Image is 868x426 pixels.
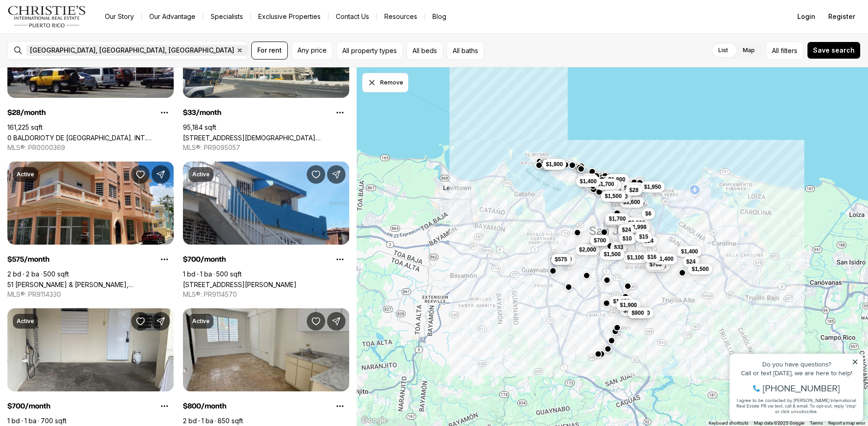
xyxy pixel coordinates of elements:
[813,47,855,54] span: Save search
[203,10,250,23] a: Specialists
[551,254,571,265] button: $575
[425,10,454,23] a: Blog
[735,42,762,59] label: Map
[590,235,610,246] button: $700
[131,312,150,330] button: Save Property: 502 ANTILLAS #103
[656,255,674,263] span: $1,400
[605,213,630,224] button: $1,700
[327,312,346,330] button: Share Property
[828,13,855,20] span: Register
[639,233,648,240] span: $15
[7,134,174,142] a: 0 BALDORIOTY DE CASTRO AVE. INT. ARCOIRIS, SAN JUAN PR, 00908
[623,198,640,206] span: $1,600
[597,180,614,188] span: $1,700
[625,185,642,196] button: $28
[641,208,655,219] button: $6
[142,10,203,23] a: Our Advantage
[624,217,649,228] button: $2,000
[605,192,622,200] span: $1,500
[609,215,626,222] span: $1,700
[601,181,618,189] span: $1,800
[613,298,630,305] span: $1,350
[633,309,650,317] span: $1,800
[627,254,644,261] span: $1,100
[576,176,601,187] button: $1,400
[807,42,861,59] button: Save search
[580,178,597,185] span: $1,400
[192,171,210,178] p: Active
[581,174,598,185] button: $25
[635,231,652,242] button: $15
[554,256,567,263] span: $575
[307,312,325,330] button: Save Property: 502 ANTILLAS #202
[647,253,656,261] span: $16
[610,242,627,253] button: $33
[327,165,346,184] button: Share Property
[30,47,234,54] span: [GEOGRAPHIC_DATA], [GEOGRAPHIC_DATA], [GEOGRAPHIC_DATA]
[619,197,644,208] button: $1,600
[619,233,635,244] button: $10
[12,57,132,74] span: I agree to be contacted by [PERSON_NAME] International Real Estate PR via text, call & email. To ...
[611,193,628,200] span: $2,000
[594,237,606,244] span: $700
[711,42,735,59] label: List
[604,215,629,226] button: $1,450
[622,226,631,234] span: $24
[7,6,86,28] a: logo
[688,264,712,275] button: $1,500
[640,235,657,246] button: $24
[686,258,695,265] span: $24
[614,244,623,251] span: $33
[336,42,403,60] button: All property types
[644,237,653,245] span: $24
[297,47,327,54] span: Any price
[628,219,645,227] span: $2,000
[152,165,170,184] button: Share Property
[629,186,638,194] span: $28
[447,42,484,60] button: All baths
[183,281,297,288] a: 448 CALLE ALCIDES REYES, RIO PIEDRAS PR, 00926
[251,42,288,60] button: For rent
[649,263,666,270] span: $1,300
[17,171,34,178] p: Active
[823,7,861,26] button: Register
[681,248,698,255] span: $1,400
[377,10,425,23] a: Resources
[618,224,635,235] button: $24
[620,301,637,309] span: $1,900
[192,318,210,325] p: Active
[155,397,174,415] button: Property options
[620,182,644,193] button: $1,550
[97,10,141,23] a: Our Story
[155,250,174,269] button: Property options
[622,235,631,242] span: $10
[608,176,625,183] span: $1,800
[307,165,325,184] button: Save Property: 448 CALLE ALCIDES REYES
[331,397,349,415] button: Property options
[631,309,644,317] span: $900
[291,42,333,60] button: Any price
[677,246,702,257] button: $1,400
[625,222,650,233] button: $1,998
[10,21,134,27] div: Do you have questions?
[653,253,677,264] button: $1,400
[797,13,815,20] span: Login
[624,184,641,192] span: $1,550
[629,307,654,318] button: $1,800
[7,281,174,288] a: 51 PILAR & BRAUMBAUGH, SAN JUAN PR, 00921
[546,161,563,168] span: $1,900
[645,259,665,270] button: $700
[362,73,408,92] button: Dismiss drawing
[328,10,376,23] button: Contact Us
[10,30,134,36] div: Call or text [DATE], we are here to help!
[792,7,821,26] button: Login
[682,256,699,267] button: $24
[628,307,648,318] button: $900
[629,223,646,231] span: $1,998
[640,181,665,192] button: $1,950
[131,165,150,184] button: Save Property: 51 PILAR & BRAUMBAUGH
[601,191,625,202] button: $1,500
[575,244,600,255] button: $2,000
[542,159,566,170] button: $1,900
[607,191,631,202] button: $2,000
